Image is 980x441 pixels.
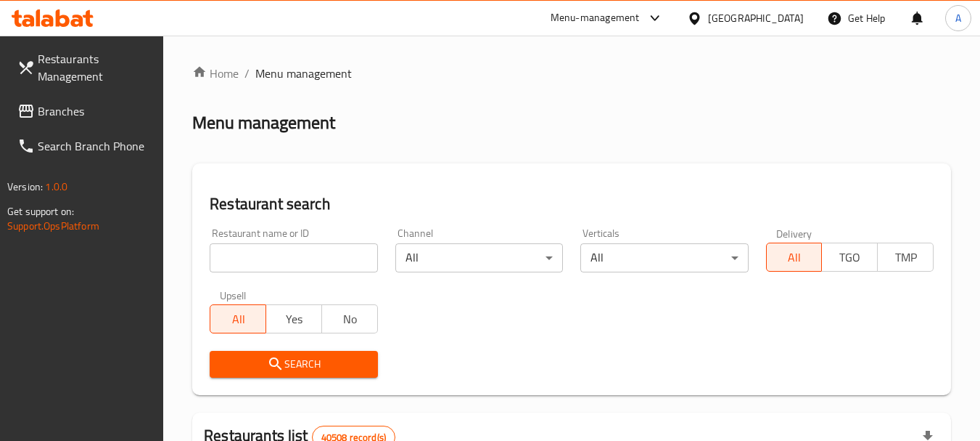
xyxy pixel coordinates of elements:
a: Home [192,65,239,82]
a: Restaurants Management [6,41,164,94]
span: Version: [7,177,43,196]
span: Yes [272,309,316,330]
label: Upsell [220,290,247,300]
span: Get support on: [7,202,74,221]
a: Branches [6,94,164,129]
button: No [321,304,378,333]
div: All [580,243,748,272]
span: TGO [828,247,872,268]
span: Search [221,355,366,373]
button: All [210,304,266,333]
div: [GEOGRAPHIC_DATA] [708,10,804,26]
span: 1.0.0 [45,177,67,196]
button: All [766,243,823,272]
li: / [244,65,250,82]
button: TMP [877,243,934,272]
span: A [955,10,961,26]
span: Branches [38,102,152,120]
div: Menu-management [551,9,640,27]
button: Yes [265,304,322,333]
div: All [395,243,563,272]
span: TMP [884,247,928,268]
span: Search Branch Phone [38,137,152,155]
h2: Restaurant search [210,193,934,215]
a: Search Branch Phone [6,129,164,163]
button: Search [210,351,377,378]
label: Delivery [776,228,812,238]
h2: Menu management [192,111,335,134]
span: No [328,309,372,330]
span: All [216,309,260,330]
button: TGO [821,243,878,272]
input: Search for restaurant name or ID.. [210,243,377,272]
span: Restaurants Management [38,50,152,85]
span: Menu management [255,65,352,82]
span: All [773,247,817,268]
a: Support.OpsPlatform [7,217,99,235]
nav: breadcrumb [192,65,951,82]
